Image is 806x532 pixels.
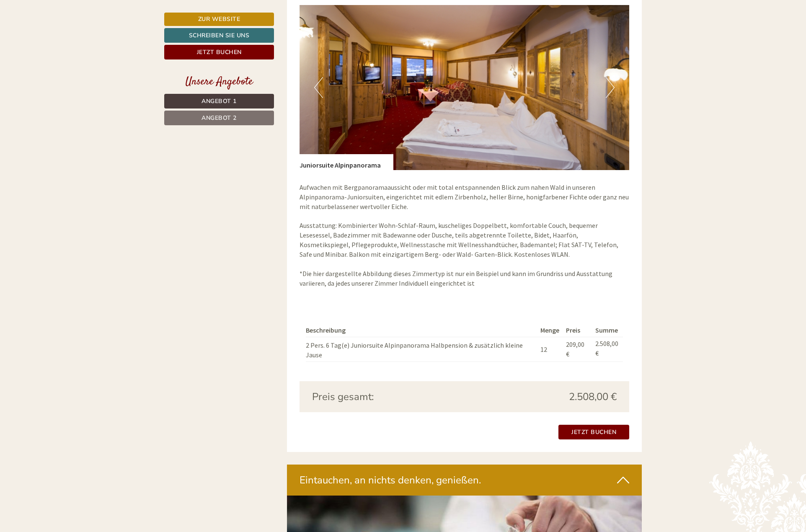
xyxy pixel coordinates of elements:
th: Menge [537,324,563,337]
th: Preis [563,324,592,337]
th: Beschreibung [306,324,537,337]
td: 2 Pers. 6 Tag(e) Juniorsuite Alpinpanorama Halbpension & zusätzlich kleine Jause [306,337,537,362]
div: Unsere Angebote [164,74,274,90]
button: Next [606,77,615,98]
span: 209,00 € [566,340,584,358]
div: Eintauchen, an nichts denken, genießen. [287,465,642,496]
div: Juniorsuite Alpinpanorama [300,154,393,170]
img: image [300,5,630,170]
span: 2.508,00 € [569,390,617,404]
p: Aufwachen mit Bergpanoramaaussicht oder mit total entspannenden Blick zum nahen Wald in unseren A... [300,183,630,288]
div: Preis gesamt: [306,390,465,404]
span: Angebot 1 [201,97,237,105]
button: Senden [280,221,330,235]
a: Jetzt buchen [558,425,629,439]
button: Previous [314,77,323,98]
div: Donnerstag [139,6,191,21]
small: 16:13 [13,41,129,46]
a: Zur Website [164,13,274,26]
a: Schreiben Sie uns [164,28,274,43]
td: 12 [537,337,563,362]
div: Guten Tag, wie können wir Ihnen helfen? [6,23,133,48]
span: Angebot 2 [201,114,237,122]
div: [GEOGRAPHIC_DATA] [13,24,129,31]
td: 2.508,00 € [592,337,623,362]
th: Summe [592,324,623,337]
a: Jetzt buchen [164,45,274,59]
